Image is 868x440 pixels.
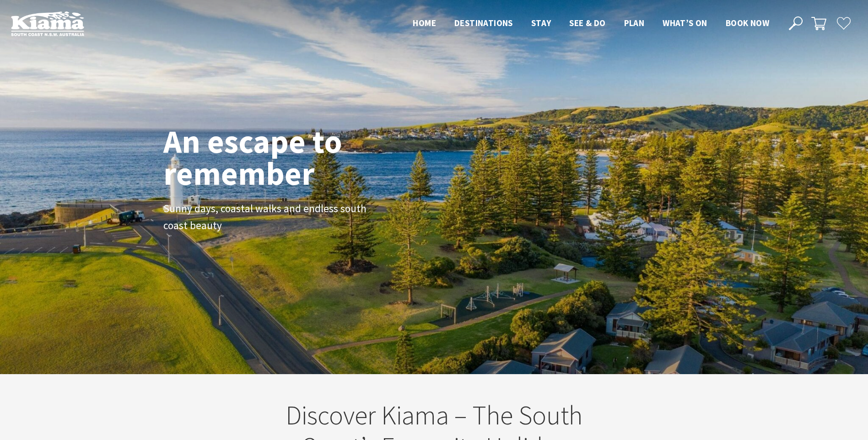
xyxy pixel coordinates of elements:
span: Home [413,17,436,28]
span: See & Do [569,17,605,28]
span: Stay [531,17,551,28]
p: Sunny days, coastal walks and endless south coast beauty [163,200,369,234]
h1: An escape to remember [163,125,415,189]
span: Book now [726,17,769,28]
img: Kiama Logo [11,11,84,36]
span: Plan [624,17,645,28]
span: What’s On [663,17,707,28]
span: Destinations [454,17,513,28]
nav: Main Menu [404,16,778,31]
